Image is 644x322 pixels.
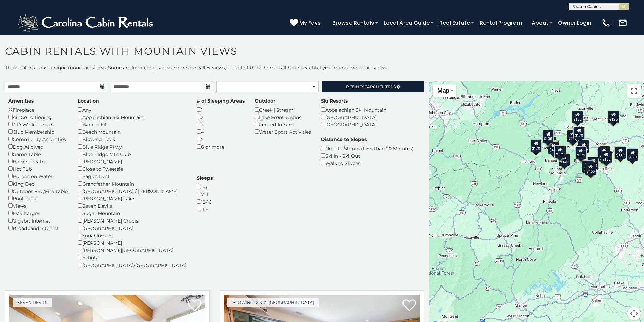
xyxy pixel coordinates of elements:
[322,81,424,92] a: RefineSearchFilters
[554,145,566,158] div: $125
[362,84,379,89] span: Search
[437,87,449,94] span: Map
[197,97,245,104] label: # of Sleeping Areas
[299,18,321,27] span: My Favs
[8,106,68,113] div: Fireplace
[573,127,585,139] div: $170
[197,205,213,213] div: 16+
[587,157,599,169] div: $170
[255,97,275,104] label: Outdoor
[598,147,609,159] div: $185
[8,195,68,202] div: Pool Table
[188,299,201,313] a: Add to favorites
[321,113,386,121] div: [GEOGRAPHIC_DATA]
[599,146,610,159] div: $185
[8,217,68,224] div: Gigabit Internet
[433,84,456,97] button: Change map style
[78,97,99,104] label: Location
[78,106,186,113] div: Any
[78,187,186,195] div: [GEOGRAPHIC_DATA] / [PERSON_NAME]
[255,113,311,121] div: Lake Front Cabins
[78,158,186,165] div: [PERSON_NAME]
[197,191,213,198] div: 7-11
[329,17,377,29] a: Browse Rentals
[78,246,186,254] div: [PERSON_NAME][GEOGRAPHIC_DATA]
[197,113,245,121] div: 2
[13,298,52,307] a: Seven Devils
[8,209,68,217] div: EV Charger
[8,165,68,172] div: Hot Tub
[380,17,433,29] a: Local Area Guide
[555,17,595,29] a: Owner Login
[608,111,619,123] div: $125
[78,165,186,172] div: Close to Tweetsie
[197,135,245,143] div: 5
[78,195,186,202] div: [PERSON_NAME] Lake
[601,151,612,163] div: $155
[197,183,213,191] div: 1-6
[627,307,641,320] button: Map camera controls
[8,121,68,128] div: 3-D Walkthrough
[8,143,68,150] div: Dog Allowed
[78,209,186,217] div: Sugar Mountain
[290,18,322,27] a: My Favs
[17,13,156,33] img: White-1-2.png
[547,137,556,150] div: $85
[436,17,473,29] a: Real Estate
[321,145,414,152] div: Near to Slopes (Less than 20 Minutes)
[8,180,68,187] div: King Bed
[78,128,186,135] div: Beech Mountain
[8,150,68,158] div: Game Table
[78,180,186,187] div: Grandfather Mountain
[255,121,311,128] div: Fenced-In Yard
[321,97,348,104] label: Ski Resorts
[8,97,34,104] label: Amenities
[78,217,186,224] div: [PERSON_NAME] Crucis
[8,128,68,135] div: Club Membership
[582,160,593,173] div: $180
[627,84,641,98] button: Toggle fullscreen view
[321,106,386,113] div: Appalachian Ski Mountain
[572,111,583,123] div: $185
[255,128,311,135] div: Water Sport Activities
[78,150,186,158] div: Blue Ridge Mtn Club
[528,17,552,29] a: About
[78,239,186,246] div: [PERSON_NAME]
[578,140,589,153] div: $175
[78,113,186,121] div: Appalachian Ski Mountain
[8,172,68,180] div: Homes on Water
[78,224,186,232] div: [GEOGRAPHIC_DATA]
[197,175,213,182] label: Sleeps
[78,261,186,269] div: [GEOGRAPHIC_DATA]/[GEOGRAPHIC_DATA]
[476,17,525,29] a: Rental Program
[197,143,245,150] div: 6 or more
[618,18,627,28] img: mail-regular-white.png
[530,139,542,152] div: $170
[8,113,68,121] div: Air Conditioning
[8,187,68,195] div: Outdoor Fire/Fire Table
[255,106,311,113] div: Creek | Stream
[78,121,186,128] div: Banner Elk
[575,146,587,159] div: $125
[321,136,367,143] label: Distance to Slopes
[321,159,414,167] div: Walk to Slopes
[542,130,554,143] div: $135
[550,140,559,153] div: $90
[321,152,414,159] div: Ski In - Ski Out
[558,153,570,166] div: $140
[78,202,186,209] div: Seven Devils
[197,121,245,128] div: 3
[8,135,68,143] div: Community Amenities
[627,148,638,161] div: $170
[227,298,319,307] a: Blowing Rock, [GEOGRAPHIC_DATA]
[78,254,186,261] div: Echota
[197,128,245,135] div: 4
[597,148,609,161] div: $170
[197,198,213,205] div: 12-16
[614,146,626,159] div: $115
[78,172,186,180] div: Eagles Nest
[567,130,578,143] div: $115
[78,135,186,143] div: Blowing Rock
[8,224,68,232] div: Broadband Internet
[197,106,245,113] div: 1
